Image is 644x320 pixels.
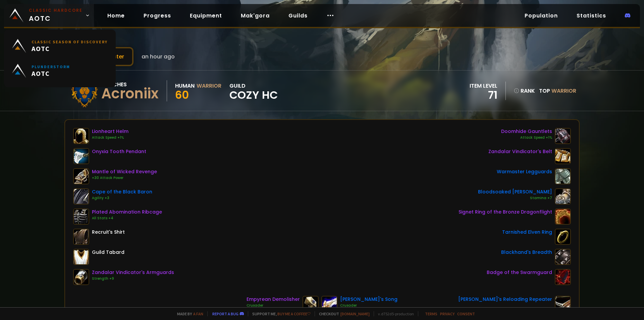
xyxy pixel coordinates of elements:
a: Progress [138,9,176,22]
img: item-13340 [73,188,89,204]
div: +30 Attack Power [92,175,157,181]
img: item-21204 [555,209,571,225]
img: item-22347 [555,296,571,312]
a: Classic Season of DiscoveryAOTC [8,34,112,58]
img: item-19824 [73,269,89,285]
img: item-19823 [555,148,571,164]
div: Onyxia Tooth Pendant [92,148,146,155]
a: a fan [193,311,203,316]
a: [DOMAIN_NAME] [340,311,370,316]
div: Signet Ring of the Bronze Dragonflight [459,209,552,216]
img: item-21665 [73,168,89,184]
div: item level [470,82,497,90]
span: Support me, [248,311,311,316]
img: item-18500 [555,229,571,245]
a: Privacy [440,311,454,316]
a: Guilds [283,9,313,22]
a: PlunderstormAOTC [8,58,112,83]
div: Agility +3 [92,195,152,201]
a: Consent [457,311,475,316]
img: item-19913 [555,188,571,204]
img: item-23000 [73,209,89,225]
span: AOTC [32,44,108,53]
a: Home [102,9,130,22]
small: Classic Season of Discovery [32,39,108,44]
img: item-18404 [73,148,89,164]
span: Warrior [551,87,576,95]
div: 71 [470,90,497,100]
small: Plunderstorm [32,64,70,69]
a: Population [519,9,563,22]
div: [PERSON_NAME]'s Song [340,296,397,303]
a: Report a bug [212,311,238,316]
a: Terms [425,311,437,316]
div: Zandalar Vindicator's Belt [488,148,552,155]
div: Mantle of Wicked Revenge [92,168,157,175]
img: item-18544 [555,128,571,144]
span: Checkout [315,311,370,316]
div: Attack Speed +1% [501,135,552,140]
div: Tarnished Elven Ring [502,229,552,236]
div: Stitches [101,80,159,89]
span: Made by [173,311,203,316]
img: item-17112 [303,296,319,312]
div: [PERSON_NAME]'s Reloading Repeater [458,296,552,303]
span: 60 [175,87,189,102]
div: All Stats +4 [92,216,162,221]
a: Classic HardcoreAOTC [4,4,94,27]
div: Warrior [197,82,221,90]
div: Crusader [247,303,300,308]
span: AOTC [32,69,70,78]
a: Mak'gora [235,9,275,22]
div: Blackhand's Breadth [501,249,552,256]
div: Recruit's Shirt [92,229,125,236]
img: item-12640 [73,128,89,144]
div: Doomhide Gauntlets [501,128,552,135]
div: Stamina +7 [478,195,552,201]
div: rank [514,87,535,95]
span: AOTC [29,7,83,24]
img: item-13965 [555,249,571,265]
div: Crusader [340,303,397,308]
div: Warmaster Legguards [497,168,552,175]
div: Empyrean Demolisher [247,296,300,303]
img: item-38 [73,229,89,245]
span: Cozy HC [229,90,278,100]
div: Zandalar Vindicator's Armguards [92,269,174,276]
small: Classic Hardcore [29,7,83,13]
a: Statistics [571,9,611,22]
div: guild [229,82,278,100]
div: Top [539,87,576,95]
div: Human [175,82,195,90]
div: Attack Speed +1% [92,135,128,140]
img: item-5976 [73,249,89,265]
div: Acroniix [101,89,159,99]
div: Bloodsoaked [PERSON_NAME] [478,188,552,195]
div: Cape of the Black Baron [92,188,152,195]
img: item-12935 [555,168,571,184]
a: Buy me a coffee [277,311,311,316]
div: Lionheart Helm [92,128,128,135]
a: Equipment [184,9,227,22]
span: an hour ago [142,52,175,61]
span: v. d752d5 - production [374,311,414,316]
div: Strength +9 [92,276,174,281]
div: Plated Abomination Ribcage [92,209,162,216]
img: item-15806 [321,296,337,312]
div: Badge of the Swarmguard [487,269,552,276]
img: item-21670 [555,269,571,285]
div: Guild Tabard [92,249,124,256]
